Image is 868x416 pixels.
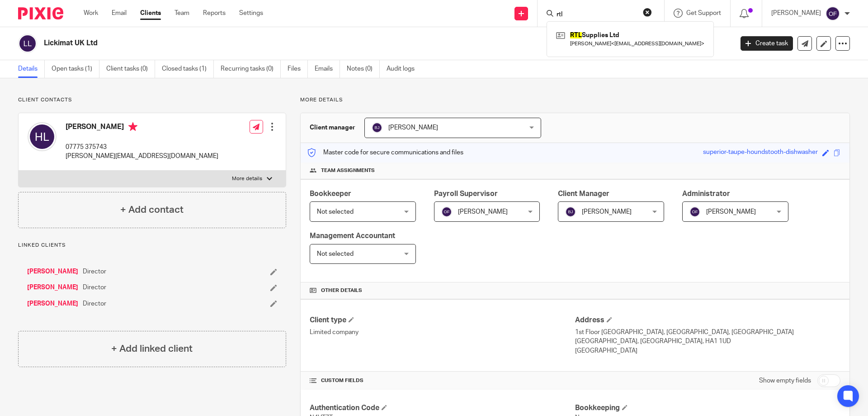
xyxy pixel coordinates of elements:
[300,96,850,104] p: More details
[689,206,700,217] img: svg%3E
[741,36,793,51] a: Create task
[221,60,281,78] a: Recurring tasks (0)
[458,209,508,215] span: [PERSON_NAME]
[706,209,756,215] span: [PERSON_NAME]
[203,9,226,18] a: Reports
[27,299,78,308] a: [PERSON_NAME]
[310,328,575,337] p: Limited company
[175,9,189,18] a: Team
[321,167,375,174] span: Team assignments
[372,122,382,133] img: svg%3E
[575,328,840,337] p: 1st Floor [GEOGRAPHIC_DATA], [GEOGRAPHIC_DATA], [GEOGRAPHIC_DATA]
[347,60,380,78] a: Notes (0)
[556,11,637,19] input: Search
[27,283,78,292] a: [PERSON_NAME]
[434,190,498,197] span: Payroll Supervisor
[83,267,106,276] span: Director
[28,122,57,151] img: svg%3E
[310,316,575,325] h4: Client type
[27,267,78,276] a: [PERSON_NAME]
[18,7,63,19] img: Pixie
[66,143,218,152] p: 07775 375743
[66,152,218,161] p: [PERSON_NAME][EMAIL_ADDRESS][DOMAIN_NAME]
[315,60,340,78] a: Emails
[759,376,811,385] label: Show empty fields
[44,38,590,48] h2: Lickimat UK Ltd
[120,203,184,217] h4: + Add contact
[112,9,127,18] a: Email
[575,337,840,346] p: [GEOGRAPHIC_DATA], [GEOGRAPHIC_DATA], HA1 1UD
[388,124,438,131] span: [PERSON_NAME]
[83,283,106,292] span: Director
[686,10,721,16] span: Get Support
[307,148,463,157] p: Master code for secure communications and files
[575,403,840,413] h4: Bookkeeping
[826,6,840,21] img: svg%3E
[310,377,575,384] h4: CUSTOM FIELDS
[18,60,45,78] a: Details
[239,9,263,18] a: Settings
[317,209,354,215] span: Not selected
[310,232,395,239] span: Management Accountant
[441,206,452,217] img: svg%3E
[575,346,840,355] p: [GEOGRAPHIC_DATA]
[162,60,214,78] a: Closed tasks (1)
[558,190,609,197] span: Client Manager
[18,242,286,249] p: Linked clients
[140,9,161,18] a: Clients
[52,60,99,78] a: Open tasks (1)
[84,9,98,18] a: Work
[703,148,818,158] div: superior-taupe-houndstooth-dishwasher
[232,175,262,182] p: More details
[771,9,821,18] p: [PERSON_NAME]
[565,206,576,217] img: svg%3E
[682,190,730,197] span: Administrator
[128,122,137,131] i: Primary
[83,299,106,308] span: Director
[582,209,632,215] span: [PERSON_NAME]
[310,403,575,413] h4: Authentication Code
[643,8,652,17] button: Clear
[66,122,218,134] h4: [PERSON_NAME]
[387,60,421,78] a: Audit logs
[575,316,840,325] h4: Address
[317,251,354,257] span: Not selected
[106,60,155,78] a: Client tasks (0)
[111,342,193,356] h4: + Add linked client
[310,123,355,132] h3: Client manager
[18,96,286,104] p: Client contacts
[321,287,362,294] span: Other details
[18,34,37,53] img: svg%3E
[310,190,351,197] span: Bookkeeper
[288,60,308,78] a: Files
